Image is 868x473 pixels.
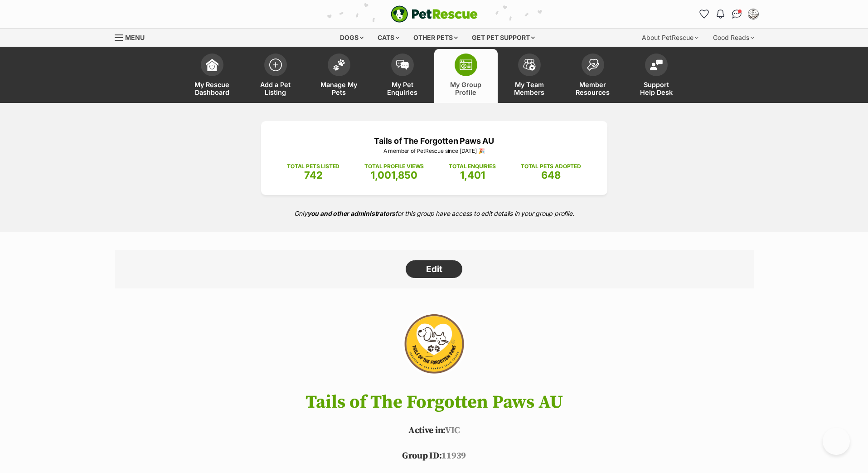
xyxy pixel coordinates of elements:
img: Tails of The Forgotten Paws AU profile pic [749,10,758,19]
span: My Team Members [509,81,550,96]
p: TOTAL PETS LISTED [287,162,339,171]
span: Member Resources [572,81,613,96]
img: member-resources-icon-8e73f808a243e03378d46382f2149f9095a855e16c252ad45f914b54edf8863c.svg [587,59,599,71]
div: Cats [371,29,406,47]
p: TOTAL PETS ADOPTED [521,162,581,171]
span: Support Help Desk [636,81,677,96]
a: Favourites [697,7,712,21]
img: pet-enquiries-icon-7e3ad2cf08bfb03b45e93fb7055b45f3efa6380592205ae92323e6603595dc1f.svg [396,60,409,70]
strong: you and other administrators [307,210,396,217]
img: notifications-46538b983faf8c2785f20acdc204bb7945ddae34d4c08c2a6579f10ce5e182be.svg [717,10,724,19]
a: PetRescue [391,5,478,23]
p: A member of PetRescue since [DATE] 🎉 [275,147,594,155]
span: Add a Pet Listing [255,81,296,96]
span: My Group Profile [446,81,486,96]
img: add-pet-listing-icon-0afa8454b4691262ce3f59096e99ab1cd57d4a30225e0717b998d2c9b9846f56.svg [269,59,282,71]
a: Manage My Pets [307,49,371,103]
p: VIC [101,424,767,438]
span: 1,401 [460,169,485,181]
span: Menu [125,34,145,41]
span: My Pet Enquiries [382,81,423,96]
div: Other pets [407,29,464,47]
img: dashboard-icon-eb2f2d2d3e046f16d808141f083e7271f6b2e854fb5c12c21221c1fb7104beca.svg [206,59,218,71]
a: Menu [115,29,151,45]
button: My account [746,7,761,21]
a: Member Resources [561,49,625,103]
span: Active in: [408,425,445,436]
img: Tails of The Forgotten Paws AU [382,307,485,384]
img: logo-e224e6f780fb5917bec1dbf3a21bbac754714ae5b6737aabdf751b685950b380.svg [391,5,478,23]
img: group-profile-icon-3fa3cf56718a62981997c0bc7e787c4b2cf8bcc04b72c1350f741eb67cf2f40e.svg [460,59,472,70]
p: TOTAL PROFILE VIEWS [364,162,424,171]
span: 1,001,850 [371,169,417,181]
iframe: Help Scout Beacon - Open [823,428,850,455]
span: 742 [304,169,323,181]
img: chat-41dd97257d64d25036548639549fe6c8038ab92f7586957e7f3b1b290dea8141.svg [732,10,742,19]
div: Dogs [334,29,370,47]
div: Good Reads [707,29,761,47]
p: TOTAL ENQUIRIES [449,162,495,171]
a: My Team Members [498,49,561,103]
p: Tails of The Forgotten Paws AU [275,135,594,147]
a: Conversations [730,7,744,21]
img: help-desk-icon-fdf02630f3aa405de69fd3d07c3f3aa587a6932b1a1747fa1d2bba05be0121f9.svg [650,59,663,70]
a: Support Help Desk [625,49,688,103]
ul: Account quick links [697,7,761,21]
a: Add a Pet Listing [244,49,307,103]
div: About PetRescue [635,29,705,47]
span: Group ID: [402,450,441,462]
img: manage-my-pets-icon-02211641906a0b7f246fdf0571729dbe1e7629f14944591b6c1af311fb30b64b.svg [333,59,345,71]
span: Manage My Pets [319,81,359,96]
div: Get pet support [466,29,541,47]
a: My Pet Enquiries [371,49,434,103]
h1: Tails of The Forgotten Paws AU [101,392,767,412]
img: team-members-icon-5396bd8760b3fe7c0b43da4ab00e1e3bb1a5d9ba89233759b79545d2d3fc5d0d.svg [523,59,536,71]
a: My Group Profile [434,49,498,103]
a: Edit [406,260,462,278]
span: My Rescue Dashboard [192,81,233,96]
button: Notifications [713,7,728,21]
span: 648 [541,169,561,181]
a: My Rescue Dashboard [180,49,244,103]
p: 11939 [101,449,767,463]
